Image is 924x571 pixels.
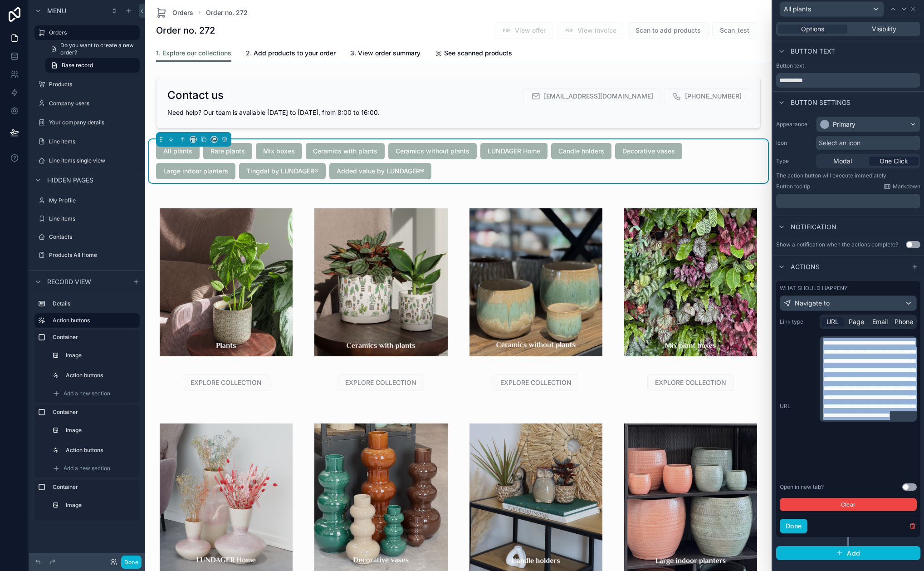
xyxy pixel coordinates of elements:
a: 3. View order summary [350,45,420,63]
a: Do you want to create a new order? [45,42,140,56]
a: Base record [45,58,140,73]
a: Orders [34,25,140,40]
a: Line items single view [34,153,140,168]
span: Navigate to [795,299,830,308]
a: Orders [156,7,193,18]
span: Do you want to create a new order? [60,42,134,56]
label: Contacts [49,233,138,241]
span: Add a new section [64,465,110,472]
div: Primary [833,120,856,129]
label: Company users [49,100,138,107]
label: Line items [49,215,138,222]
span: See scanned products [444,49,512,58]
span: Add a new section [64,390,110,397]
label: Image [66,352,134,359]
a: Markdown [884,183,920,190]
span: Modal [833,157,852,166]
label: Container [53,409,136,416]
button: Done [121,556,142,569]
a: Order no. 272 [206,8,248,17]
h1: Order no. 272 [156,24,215,37]
label: Action buttons [66,447,134,454]
button: Done [780,519,807,533]
button: Clear [780,498,917,511]
span: Markdown [893,183,920,190]
label: URL [780,403,816,410]
label: Container [53,483,136,491]
span: 1. Explore our collections [156,49,231,58]
div: scrollable content [820,336,917,422]
span: URL [826,317,839,326]
span: 3. View order summary [350,49,420,58]
a: My Profile [34,193,140,208]
label: My Profile [49,197,138,204]
label: What should happen? [780,285,847,292]
label: Action buttons [53,317,132,324]
span: Button settings [791,98,851,107]
span: Phone [895,317,913,326]
span: Record view [47,277,91,286]
a: Company users [34,96,140,111]
span: Select an icon [819,138,860,148]
label: Line items single view [49,157,138,164]
a: 2. Add products to your order [246,45,336,63]
span: Menu [47,6,66,15]
span: Visibility [872,25,896,34]
span: Button text [791,47,835,56]
button: Add [776,546,920,561]
label: Button text [776,62,804,69]
span: Add [847,549,860,557]
span: Orders [172,8,193,17]
label: Link type [780,318,816,325]
label: Type [776,158,812,165]
span: 2. Add products to your order [246,49,336,58]
button: Primary [816,117,920,132]
a: Line items [34,134,140,149]
p: The action button will execute immediately [776,172,920,179]
span: All plants [784,5,811,14]
button: All plants [780,1,884,17]
label: Icon [776,139,812,147]
div: scrollable content [29,292,145,521]
button: Navigate to [780,295,917,311]
label: Image [66,427,134,434]
label: Details [53,300,136,307]
label: Image [66,502,134,509]
label: Products All Home [49,251,138,259]
div: scrollable content [776,194,920,208]
a: Your company details [34,115,140,130]
label: Line items [49,138,138,145]
label: Container [53,334,136,341]
a: Products [34,77,140,92]
span: Email [872,317,888,326]
label: Button tooltip [776,183,810,190]
span: Options [801,25,824,34]
span: Page [849,317,864,326]
label: Orders [49,29,134,36]
label: Products [49,81,138,88]
a: 1. Explore our collections [156,45,231,62]
span: Notification [791,222,836,231]
span: Base record [62,62,93,69]
span: Hidden pages [47,176,93,185]
a: See scanned products [435,45,512,63]
label: Action buttons [66,372,134,379]
div: Show a notification when the actions complete? [776,241,898,248]
label: Appearance [776,121,812,128]
a: Line items [34,212,140,226]
label: Your company details [49,119,138,126]
span: One Click [880,157,908,166]
a: Contacts [34,230,140,244]
span: Actions [791,262,820,271]
div: Open in new tab? [780,483,824,491]
a: Products All Home [34,248,140,262]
